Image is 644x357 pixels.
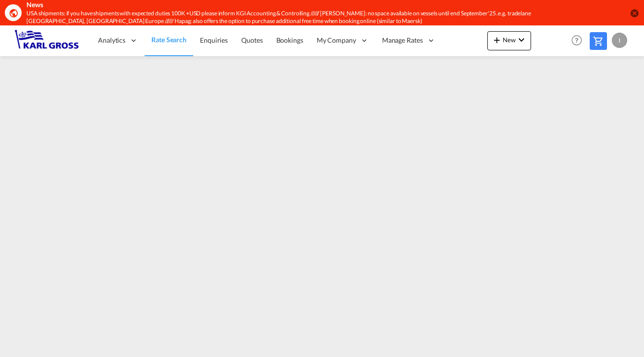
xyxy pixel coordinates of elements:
[145,25,193,56] a: Rate Search
[98,36,125,45] span: Analytics
[91,25,145,56] div: Analytics
[382,36,423,45] span: Manage Rates
[612,33,627,48] div: I
[14,30,79,51] img: 3269c73066d711f095e541db4db89301.png
[200,36,228,44] span: Enquiries
[276,36,303,44] span: Bookings
[9,8,18,18] md-icon: icon-earth
[630,8,639,18] button: icon-close-circle
[270,25,310,56] a: Bookings
[487,31,531,50] button: icon-plus 400-fgNewicon-chevron-down
[241,36,262,44] span: Quotes
[317,36,356,45] span: My Company
[491,36,527,44] span: New
[235,25,269,56] a: Quotes
[569,32,590,49] div: Help
[26,10,544,26] div: USA shipments: if you have shipments with expected duties 100K +USD please inform KGI Accounting ...
[193,25,235,56] a: Enquiries
[310,25,375,56] div: My Company
[516,34,527,46] md-icon: icon-chevron-down
[375,25,442,56] div: Manage Rates
[569,32,585,48] span: Help
[491,34,503,46] md-icon: icon-plus 400-fg
[151,36,186,44] span: Rate Search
